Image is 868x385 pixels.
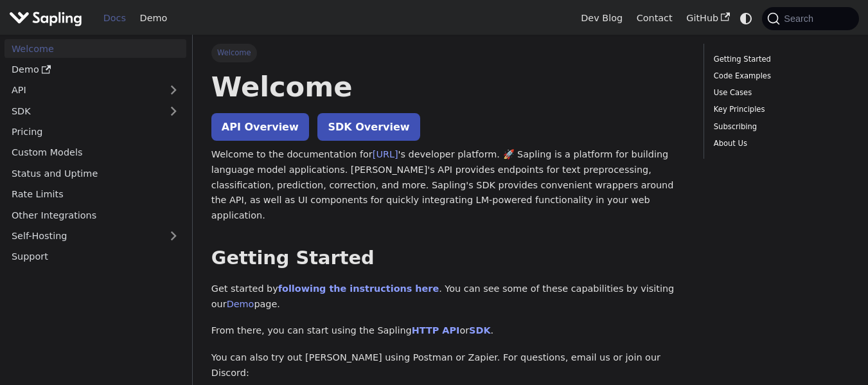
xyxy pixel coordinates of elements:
[9,9,87,28] a: Sapling.aiSapling.ai
[211,282,686,312] p: Get started by . You can see some of these capabilities by visiting our page.
[4,81,161,100] a: API
[714,70,845,82] a: Code Examples
[211,44,686,62] nav: Breadcrumbs
[780,13,821,24] span: Search
[227,299,254,309] a: Demo
[714,138,845,150] a: About Us
[574,8,629,28] a: Dev Blog
[4,247,186,266] a: Support
[133,8,174,28] a: Demo
[412,325,460,336] a: HTTP API
[4,143,186,162] a: Custom Models
[737,9,756,28] button: Switch between dark and light mode (currently system mode)
[4,60,186,79] a: Demo
[9,9,82,28] img: Sapling.ai
[714,121,845,133] a: Subscribing
[4,206,186,224] a: Other Integrations
[373,149,398,159] a: [URL]
[4,123,186,141] a: Pricing
[211,323,686,339] p: From there, you can start using the Sapling or .
[714,53,845,66] a: Getting Started
[211,147,686,224] p: Welcome to the documentation for 's developer platform. 🚀 Sapling is a platform for building lang...
[4,185,186,204] a: Rate Limits
[4,164,186,183] a: Status and Uptime
[211,113,309,141] a: API Overview
[630,8,680,28] a: Contact
[96,8,133,28] a: Docs
[317,113,420,141] a: SDK Overview
[469,325,490,336] a: SDK
[211,44,257,62] span: Welcome
[714,103,845,116] a: Key Principles
[161,102,186,120] button: Expand sidebar category 'SDK'
[4,102,161,120] a: SDK
[4,39,186,58] a: Welcome
[211,69,686,104] h1: Welcome
[211,350,686,381] p: You can also try out [PERSON_NAME] using Postman or Zapier. For questions, email us or join our D...
[211,247,686,270] h2: Getting Started
[762,7,858,30] button: Search (Command+K)
[4,227,186,246] a: Self-Hosting
[714,87,845,99] a: Use Cases
[679,8,736,28] a: GitHub
[278,283,439,294] a: following the instructions here
[161,81,186,100] button: Expand sidebar category 'API'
